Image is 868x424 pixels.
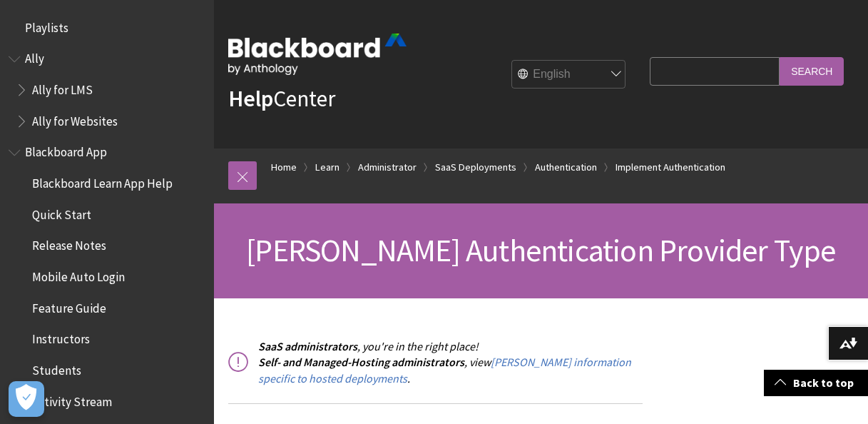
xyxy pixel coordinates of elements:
[616,158,725,176] a: Implement Authentication
[228,84,335,113] a: HelpCenter
[32,358,81,378] span: Students
[25,16,68,35] span: Playlists
[32,234,106,253] span: Release Notes
[780,57,844,85] input: Search
[258,355,464,369] span: Self- and Managed-Hosting administrators
[9,16,205,40] nav: Book outline for Playlists
[228,338,643,386] p: , you're in the right place! , view .
[228,34,407,75] img: Blackboard by Anthology
[32,171,173,191] span: Blackboard Learn App Help
[25,141,107,160] span: Blackboard App
[32,296,106,316] span: Feature Guide
[258,339,357,353] span: SaaS administrators
[9,381,44,417] button: Open Preferences
[32,78,93,97] span: Ally for LMS
[315,158,339,176] a: Learn
[32,265,125,284] span: Mobile Auto Login
[32,390,112,409] span: Activity Stream
[32,203,91,222] span: Quick Start
[9,47,205,133] nav: Book outline for Anthology Ally Help
[512,61,626,89] select: Site Language Selector
[764,370,868,396] a: Back to top
[25,47,44,66] span: Ally
[32,328,90,347] span: Instructors
[535,158,597,176] a: Authentication
[228,84,273,113] strong: Help
[271,158,297,176] a: Home
[246,231,835,270] span: [PERSON_NAME] Authentication Provider Type
[358,158,417,176] a: Administrator
[258,355,631,385] a: [PERSON_NAME] information specific to hosted deployments
[32,109,118,128] span: Ally for Websites
[435,158,516,176] a: SaaS Deployments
